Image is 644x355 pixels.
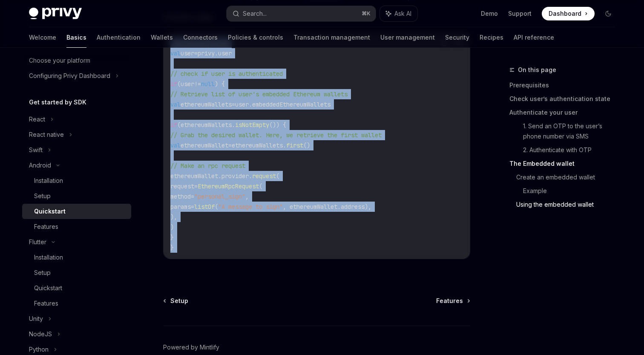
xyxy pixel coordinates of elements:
span: "personal_sign" [194,193,245,200]
h5: Get started by SDK [29,97,86,107]
span: ) [170,223,174,231]
a: Features [22,219,131,234]
span: params [170,203,191,211]
span: ethereumWallet.provider. [170,172,252,180]
span: method [170,193,191,200]
a: Quickstart [22,280,131,296]
span: != [194,80,201,88]
span: Dashboard [549,9,581,18]
a: User management [380,27,435,48]
a: Powered by Mintlify [163,343,219,352]
div: Swift [29,145,43,155]
span: user.embeddedEthereumWallets [235,101,331,108]
span: val [170,49,181,57]
div: Features [34,222,58,232]
span: // Retrieve list of user's embedded Ethereum wallets [170,90,348,98]
span: // Grab the desired wallet. Here, we retrieve the first wallet [170,131,382,139]
span: } [170,234,174,241]
div: Installation [34,176,63,186]
span: privy.user [198,49,232,57]
span: "A message to sign" [218,203,283,211]
span: first [286,141,303,149]
a: Basics [66,27,86,48]
a: Setup [22,188,131,204]
a: Security [445,27,469,48]
span: ()) { [269,121,286,129]
div: Quickstart [34,206,66,216]
div: Configuring Privy Dashboard [29,71,110,81]
a: Example [523,184,622,198]
span: , ethereumWallet.address), [283,203,371,211]
span: // check if user is authenticated [170,70,283,78]
span: null [201,80,215,88]
span: ), [170,213,177,221]
span: , [245,193,249,200]
a: Demo [481,9,498,18]
a: Policies & controls [228,27,283,48]
span: ethereumWallets. [232,141,286,149]
div: Android [29,160,51,170]
div: Search... [243,9,267,19]
div: Quickstart [34,283,62,293]
button: Ask AI [380,6,417,21]
span: // Make an rpc request [170,162,245,170]
span: ( [215,203,218,211]
div: Unity [29,314,43,324]
span: ethereumWallets [181,101,232,108]
img: dark logo [29,8,82,20]
span: if [170,80,177,88]
div: React [29,114,45,124]
div: Python [29,344,49,355]
div: Setup [34,191,51,201]
span: Setup [170,297,188,305]
span: request [170,182,194,190]
a: Support [508,9,532,18]
span: if [170,121,177,129]
span: } [170,244,174,251]
span: user [181,49,194,57]
a: Recipes [480,27,503,48]
span: = [194,49,198,57]
span: EthereumRpcRequest [198,182,259,190]
a: 2. Authenticate with OTP [523,143,622,157]
a: Dashboard [542,7,595,20]
a: Installation [22,173,131,188]
span: val [170,101,181,108]
a: Authenticate your user [509,106,622,119]
div: Setup [34,268,51,278]
span: Ask AI [394,9,411,18]
a: Features [436,297,469,305]
span: listOf [194,203,215,211]
span: isNotEmpty [235,121,269,129]
span: ⌘ K [362,10,371,17]
span: ( [259,182,262,190]
span: (ethereumWallets. [177,121,235,129]
a: Setup [22,265,131,280]
span: ) { [215,80,225,88]
a: Prerequisites [509,78,622,92]
a: Check user’s authentication state [509,92,622,106]
span: On this page [518,65,556,75]
a: Welcome [29,27,56,48]
span: ( [276,172,279,180]
a: API reference [514,27,554,48]
a: Features [22,296,131,311]
div: Flutter [29,237,46,247]
span: request [252,172,276,180]
span: = [191,193,194,200]
span: (user [177,80,194,88]
div: Features [34,298,58,309]
a: Wallets [151,27,173,48]
span: val [170,141,181,149]
div: Installation [34,252,63,263]
a: Using the embedded wallet [516,198,622,211]
a: Quickstart [22,204,131,219]
a: Create an embedded wallet [516,170,622,184]
a: Installation [22,250,131,265]
span: ethereumWallet [181,141,228,149]
a: Transaction management [293,27,370,48]
span: = [232,101,235,108]
div: NodeJS [29,329,52,339]
span: Features [436,297,463,305]
button: Search...⌘K [227,6,376,21]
